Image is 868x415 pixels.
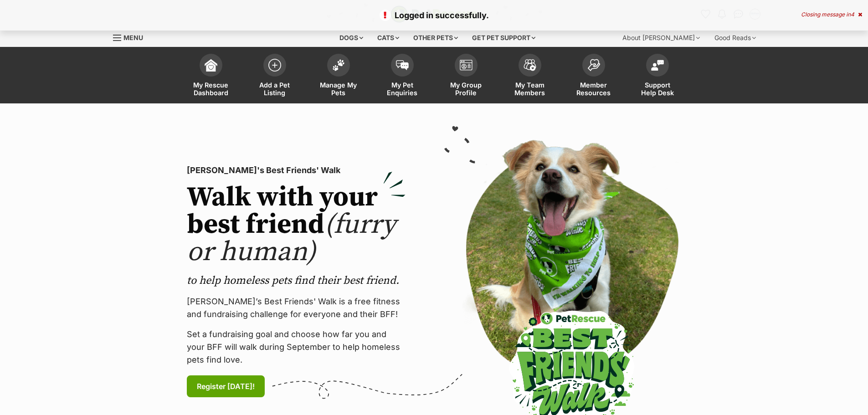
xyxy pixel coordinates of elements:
[113,29,149,45] a: Menu
[573,81,614,97] span: Member Resources
[179,49,243,103] a: My Rescue Dashboard
[187,184,406,266] h2: Walk with your best friend
[382,81,423,97] span: My Pet Enquiries
[187,164,406,177] p: [PERSON_NAME]'s Best Friends' Walk
[187,328,406,366] p: Set a fundraising goal and choose how far you and your BFF will walk during September to help hom...
[396,60,409,70] img: pet-enquiries-icon-7e3ad2cf08bfb03b45e93fb7055b45f3efa6380592205ae92323e6603595dc1f.svg
[307,49,370,103] a: Manage My Pets
[616,29,706,47] div: About [PERSON_NAME]
[708,29,762,47] div: Good Reads
[333,29,370,47] div: Dogs
[187,375,265,397] a: Register [DATE]!
[332,59,345,71] img: manage-my-pets-icon-02211641906a0b7f246fdf0571729dbe1e7629f14944591b6c1af311fb30b64b.svg
[318,81,359,97] span: Manage My Pets
[587,59,600,71] img: member-resources-icon-8e73f808a243e03378d46382f2149f9095a855e16c252ad45f914b54edf8863c.svg
[371,29,406,47] div: Cats
[254,81,295,97] span: Add a Pet Listing
[187,208,396,269] span: (furry or human)
[197,381,255,392] span: Register [DATE]!
[466,29,542,47] div: Get pet support
[190,81,231,97] span: My Rescue Dashboard
[268,59,281,72] img: add-pet-listing-icon-0afa8454b4691262ce3f59096e99ab1cd57d4a30225e0717b998d2c9b9846f56.svg
[434,49,498,103] a: My Group Profile
[509,81,550,97] span: My Team Members
[562,49,626,103] a: Member Resources
[524,59,536,71] img: team-members-icon-5396bd8760b3fe7c0b43da4ab00e1e3bb1a5d9ba89233759b79545d2d3fc5d0d.svg
[407,29,464,47] div: Other pets
[243,49,307,103] a: Add a Pet Listing
[187,295,406,321] p: [PERSON_NAME]’s Best Friends' Walk is a free fitness and fundraising challenge for everyone and t...
[187,273,406,288] p: to help homeless pets find their best friend.
[498,49,562,103] a: My Team Members
[370,49,434,103] a: My Pet Enquiries
[626,49,689,103] a: Support Help Desk
[123,34,143,41] span: Menu
[637,81,678,97] span: Support Help Desk
[460,60,473,71] img: group-profile-icon-3fa3cf56718a62981997c0bc7e787c4b2cf8bcc04b72c1350f741eb67cf2f40e.svg
[205,59,217,72] img: dashboard-icon-eb2f2d2d3e046f16d808141f083e7271f6b2e854fb5c12c21221c1fb7104beca.svg
[446,81,487,97] span: My Group Profile
[651,60,664,71] img: help-desk-icon-fdf02630f3aa405de69fd3d07c3f3aa587a6932b1a1747fa1d2bba05be0121f9.svg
